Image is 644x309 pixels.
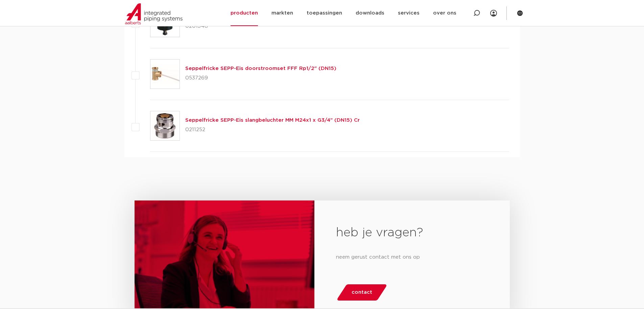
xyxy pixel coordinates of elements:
p: 0211252 [185,124,360,135]
p: 0201348 [185,21,422,32]
img: Thumbnail for Seppelfricke SEPP-Eis doorstroomset FFF Rp1/2" (DN15) [150,60,180,89]
a: Seppelfricke SEPP-Eis slangbeluchter MM M24x1 x G3/4" (DN15) Cr [185,118,360,123]
span: contact [352,287,372,298]
img: Thumbnail for Seppelfricke SEPP-Eis slangbeluchter MM M24x1 x G3/4" (DN15) Cr [150,111,180,140]
h2: heb je vragen? [336,225,488,241]
a: Seppelfricke SEPP-Eis doorstroomset FFF Rp1/2" (DN15) [185,66,336,71]
p: 0537269 [185,73,336,84]
a: contact [336,284,388,301]
p: neem gerust contact met ons op [336,252,488,263]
